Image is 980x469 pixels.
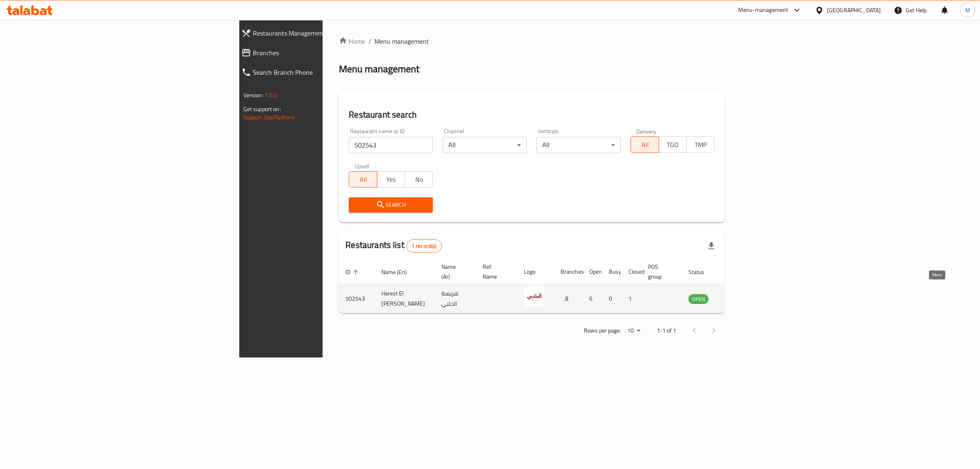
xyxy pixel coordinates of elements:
[349,171,377,188] button: All
[602,284,622,313] td: 0
[345,239,441,252] h2: Restaurants list
[688,295,708,304] span: OPEN
[243,90,263,100] span: Version:
[349,109,715,121] h2: Restaurant search
[634,139,655,151] span: All
[235,63,403,82] a: Search Branch Phone
[524,287,544,307] img: Harest El Halaby
[381,174,402,185] span: Yes
[349,197,433,212] button: Search
[622,259,641,284] th: Closed
[435,284,476,313] td: هريسة الحلبي
[624,325,644,337] div: Rows per page:
[483,262,508,281] span: Ref. Name
[243,104,281,114] span: Get support on:
[690,139,711,151] span: TMP
[339,36,724,46] nav: breadcrumb
[339,259,753,313] table: enhanced table
[583,284,602,313] td: 6
[554,259,583,284] th: Branches
[659,136,687,153] button: TGO
[235,43,403,63] a: Branches
[657,326,676,336] p: 1-1 of 1
[554,284,583,313] td: 8
[636,128,657,134] label: Delivery
[407,242,441,250] span: 1 record(s)
[253,28,396,38] span: Restaurants Management
[622,284,641,313] td: 1
[377,171,405,188] button: Yes
[253,48,396,58] span: Branches
[405,171,433,188] button: No
[349,137,433,153] input: Search for restaurant name or ID..
[630,136,659,153] button: All
[583,259,602,284] th: Open
[827,6,881,15] div: [GEOGRAPHIC_DATA]
[584,326,621,336] p: Rows per page:
[381,267,417,277] span: Name (En)
[702,236,721,256] div: Export file
[375,284,435,313] td: Harest El [PERSON_NAME]
[235,23,403,43] a: Restaurants Management
[648,262,672,281] span: POS group
[602,259,622,284] th: Busy
[408,174,430,185] span: No
[686,136,715,153] button: TMP
[354,163,370,169] label: Upsell
[406,239,442,252] div: Total records count
[253,67,396,77] span: Search Branch Phone
[738,5,788,15] div: Menu-management
[443,137,527,153] div: All
[243,112,295,123] a: Support.OpsPlatform
[537,137,621,153] div: All
[662,139,684,151] span: TGO
[265,90,277,100] span: 1.0.0
[355,200,426,210] span: Search
[345,267,361,277] span: ID
[352,174,374,185] span: All
[517,259,554,284] th: Logo
[688,267,715,277] span: Status
[965,6,970,15] span: M
[441,262,466,281] span: Name (Ar)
